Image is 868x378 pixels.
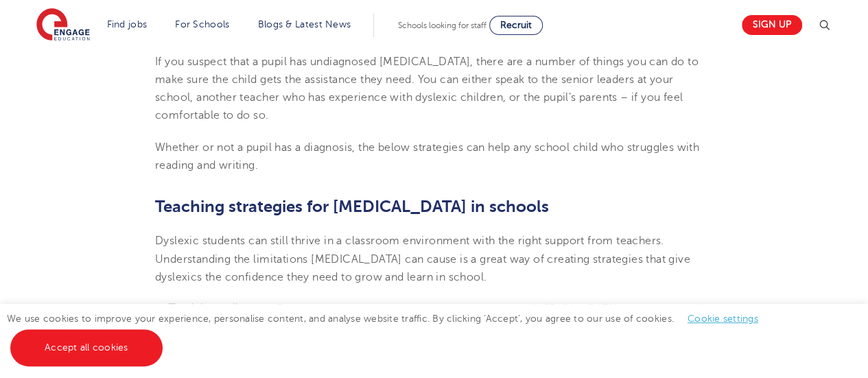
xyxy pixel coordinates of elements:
[7,314,772,353] span: We use cookies to improve your experience, personalise content, and analyse website traffic. By c...
[155,56,699,122] span: If you suspect that a pupil has undiagnosed [MEDICAL_DATA], there are a number of things you can ...
[155,197,549,216] b: Teaching strategies for [MEDICAL_DATA] in schools
[688,314,758,324] a: Cookie settings
[155,235,690,283] span: Dyslexic students can still thrive in a classroom environment with the right support from teacher...
[258,19,351,29] a: Blogs & Latest News
[500,20,532,30] span: Recruit
[398,21,486,30] span: Schools looking for staff
[36,8,90,43] img: Engage Education
[169,303,277,315] b: Teach in small steps –
[155,141,699,172] span: Whether or not a pupil has a diagnosis, the below strategies can help any school child who strugg...
[175,19,229,29] a: For Schools
[489,16,543,35] a: Recruit
[10,329,163,366] a: Accept all cookies
[742,15,802,35] a: Sign up
[107,19,148,29] a: Find jobs
[169,303,712,369] span: Due to the problems with short-term memory that [MEDICAL_DATA] can create, pupils can struggle wi...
